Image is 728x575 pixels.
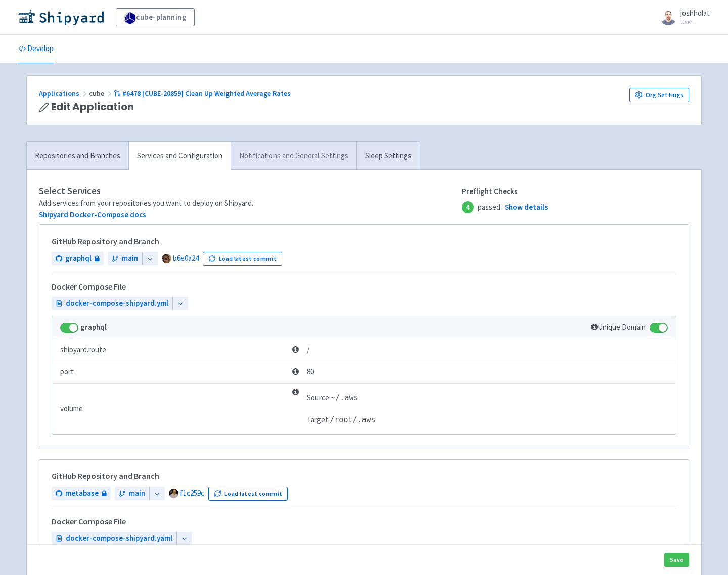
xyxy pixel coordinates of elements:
h4: Select Services [39,186,462,196]
a: Show details [505,202,548,213]
a: graphql [52,252,104,265]
td: Target: [307,409,375,431]
h5: GitHub Repository and Branch [52,237,676,246]
span: graphql [65,253,92,264]
a: Develop [18,35,54,63]
a: f1c259c [180,488,204,498]
div: Add services from your repositories you want to deploy on Shipyard. [39,198,462,209]
td: shipyard.route [52,339,289,361]
span: Preflight Checks [462,186,548,198]
strong: graphql [80,322,107,332]
span: 80 [292,366,314,378]
h5: Docker Compose File [52,517,126,526]
span: joshholat [680,8,710,18]
td: port [52,361,289,383]
h5: GitHub Repository and Branch [52,472,676,481]
span: Unique Domain [591,322,646,332]
a: Notifications and General Settings [231,142,356,170]
a: main [115,487,149,500]
span: Edit Application [51,101,134,113]
span: cube [89,89,114,98]
span: passed [462,201,548,213]
a: Services and Configuration [128,142,231,170]
small: User [680,19,710,25]
span: docker-compose-shipyard.yml [66,298,168,309]
a: docker-compose-shipyard.yml [52,297,172,310]
a: docker-compose-shipyard.yaml [52,532,176,545]
span: 4 [462,201,474,213]
button: Load latest commit [208,487,288,501]
span: main [129,488,145,499]
button: Load latest commit [203,252,282,266]
a: Applications [39,89,89,98]
span: docker-compose-shipyard.yaml [66,533,172,544]
span: / [292,344,309,356]
td: volume [52,383,289,434]
td: Source: [307,387,375,409]
a: Sleep Settings [356,142,420,170]
a: joshholat User [654,9,710,25]
span: /root/.aws [330,415,375,424]
img: Shipyard logo [18,9,104,25]
span: ~/.aws [331,393,358,402]
a: #6478 [CUBE-20859] Clean Up Weighted Average Rates [114,89,292,98]
h5: Docker Compose File [52,282,126,292]
span: main [122,253,138,264]
a: Repositories and Branches [27,142,128,170]
button: Save [664,553,689,567]
a: b6e0a24 [173,253,199,263]
a: metabase [52,487,111,500]
a: main [108,252,142,265]
a: cube-planning [116,8,195,26]
span: metabase [65,488,99,499]
a: Shipyard Docker-Compose docs [39,210,146,219]
a: Org Settings [629,88,689,102]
